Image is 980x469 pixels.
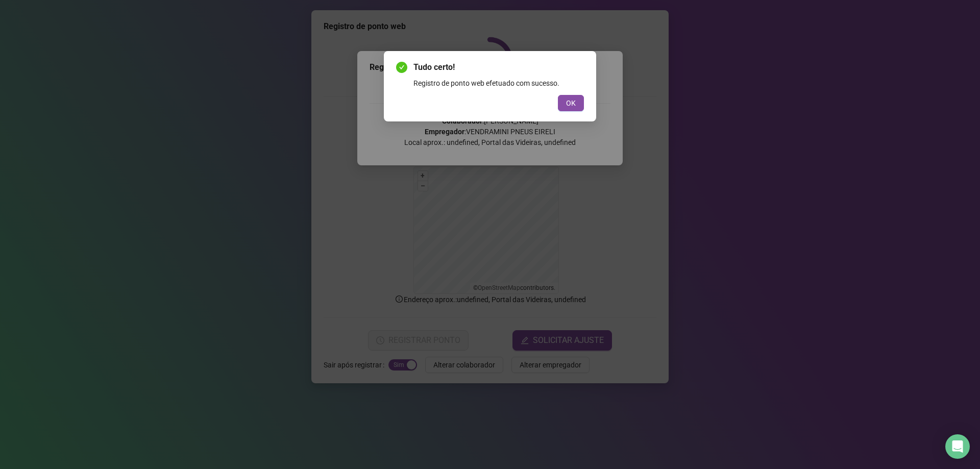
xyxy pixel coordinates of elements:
[413,78,584,89] div: Registro de ponto web efetuado com sucesso.
[566,97,576,109] span: OK
[558,95,584,111] button: OK
[396,62,407,73] span: check-circle
[945,434,970,459] div: Open Intercom Messenger
[413,61,584,73] span: Tudo certo!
